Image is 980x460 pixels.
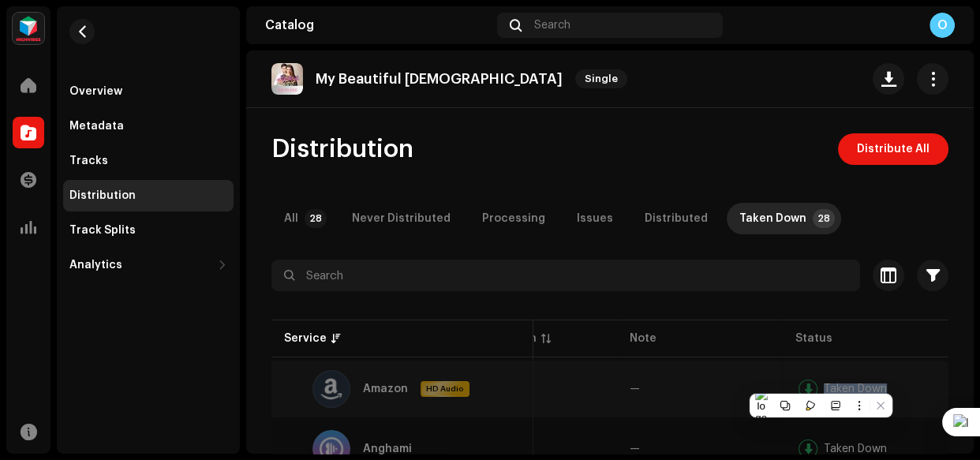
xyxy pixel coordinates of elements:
[824,383,887,395] div: Taken Down
[69,155,108,167] div: Tracks
[69,224,136,237] div: Track Splits
[284,331,327,346] div: Service
[352,203,451,234] div: Never Distributed
[271,260,860,291] input: Search
[63,110,234,142] re-m-nav-item: Metadata
[284,203,298,234] div: All
[739,203,806,234] div: Taken Down
[271,63,303,95] img: bc532011-ed83-42cd-8697-28dbe1045838
[630,383,640,395] re-a-table-badge: —
[69,85,122,98] div: Overview
[363,443,412,454] div: Anghami
[363,383,408,395] div: Amazon
[930,13,955,38] div: O
[857,133,930,165] span: Distribute All
[838,133,948,165] button: Distribute All
[575,69,627,88] span: Single
[13,13,44,44] img: feab3aad-9b62-475c-8caf-26f15a9573ee
[813,209,835,228] p-badge: 28
[824,443,887,454] div: Taken Down
[305,209,327,228] p-badge: 28
[630,443,640,454] re-a-table-badge: —
[271,133,413,165] span: Distribution
[316,71,563,88] p: My Beautiful [DEMOGRAPHIC_DATA]
[422,383,468,395] span: HD Audio
[63,145,234,177] re-m-nav-item: Tracks
[534,19,570,32] span: Search
[69,120,124,133] div: Metadata
[577,203,613,234] div: Issues
[63,76,234,107] re-m-nav-item: Overview
[69,189,136,202] div: Distribution
[265,19,491,32] div: Catalog
[69,259,122,271] div: Analytics
[645,203,708,234] div: Distributed
[63,180,234,211] re-m-nav-item: Distribution
[482,203,545,234] div: Processing
[63,215,234,246] re-m-nav-item: Track Splits
[63,249,234,281] re-m-nav-dropdown: Analytics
